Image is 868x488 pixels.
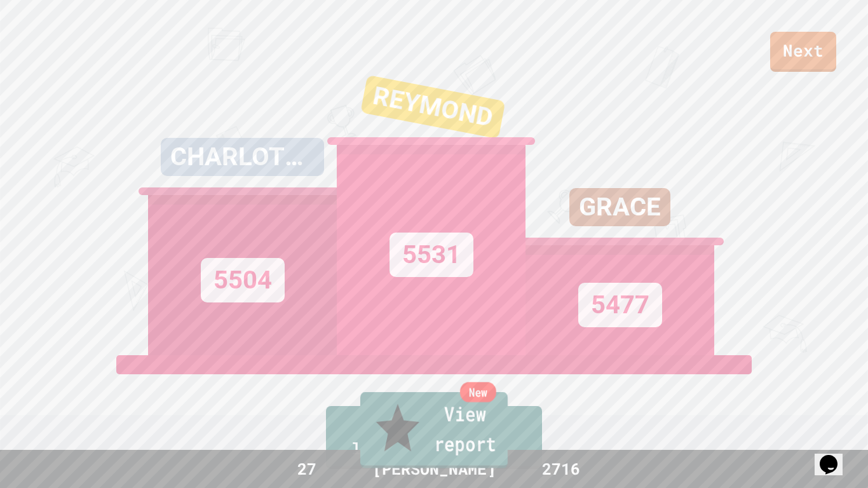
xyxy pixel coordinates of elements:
a: Next [770,32,836,72]
div: REYMOND [360,75,505,139]
div: 5504 [201,258,285,302]
div: 5477 [578,283,662,327]
a: View report [360,392,508,468]
div: CHARLOTTE [161,138,324,176]
iframe: chat widget [815,437,855,475]
div: GRACE [569,188,670,226]
div: New [460,382,496,402]
div: 5531 [390,233,473,277]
